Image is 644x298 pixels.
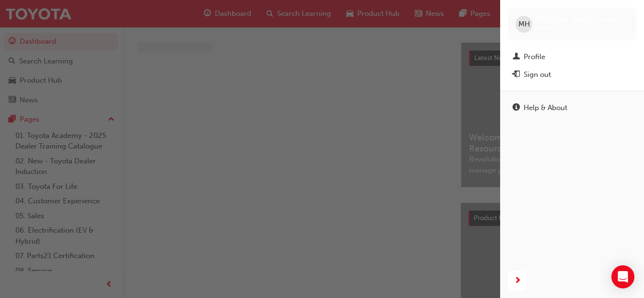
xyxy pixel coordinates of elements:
a: Help & About [508,99,636,117]
span: exit-icon [513,71,520,79]
span: info-icon [513,104,520,112]
span: 644797 [536,25,558,33]
div: Help & About [524,102,567,113]
span: man-icon [513,53,520,62]
div: Open Intercom Messenger [611,265,634,288]
div: Sign out [524,69,551,80]
span: [PERSON_NAME] Hodder [536,15,621,24]
a: Profile [508,48,636,66]
span: next-icon [514,275,521,287]
button: Sign out [508,66,636,84]
div: Profile [524,51,545,62]
span: MH [518,19,530,30]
